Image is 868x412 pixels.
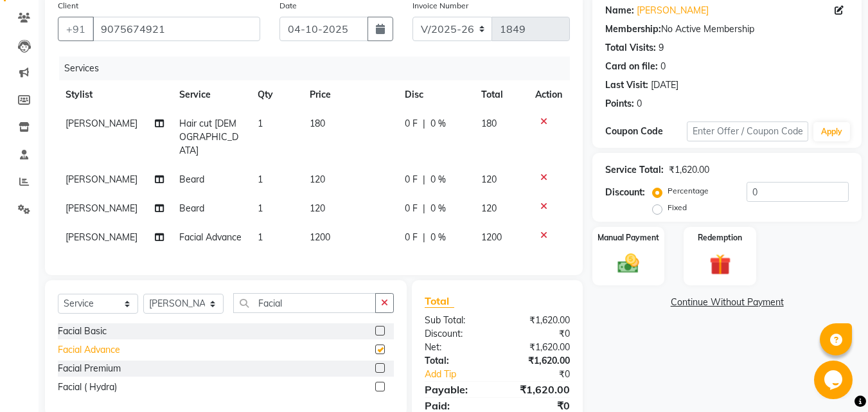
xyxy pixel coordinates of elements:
[598,232,659,244] label: Manual Payment
[605,97,634,111] div: Points:
[58,325,107,338] div: Facial Basic
[660,60,666,73] div: 0
[258,202,263,214] span: 1
[595,296,859,309] a: Continue Without Payment
[668,185,709,197] label: Percentage
[651,78,678,92] div: [DATE]
[310,231,330,243] span: 1200
[605,125,686,138] div: Coupon Code
[179,202,204,214] span: Beard
[172,80,250,109] th: Service
[605,41,656,55] div: Total Visits:
[250,80,302,109] th: Qty
[93,17,260,41] input: Search by Name/Mobile/Email/Code
[310,202,325,214] span: 120
[605,60,658,73] div: Card on file:
[415,382,497,397] div: Payable:
[430,202,446,215] span: 0 %
[481,231,502,243] span: 1200
[430,173,446,186] span: 0 %
[58,80,172,109] th: Stylist
[605,22,849,36] div: No Active Membership
[415,314,497,327] div: Sub Total:
[511,368,580,381] div: ₹0
[669,163,709,177] div: ₹1,620.00
[405,202,418,215] span: 0 F
[179,231,242,243] span: Facial Advance
[415,327,497,341] div: Discount:
[605,78,648,92] div: Last Visit:
[481,174,497,185] span: 120
[58,362,121,375] div: Facial Premium
[698,232,742,244] label: Redemption
[668,202,687,213] label: Fixed
[405,117,418,130] span: 0 F
[423,231,425,244] span: |
[659,41,664,55] div: 9
[687,121,808,141] input: Enter Offer / Coupon Code
[59,57,580,80] div: Services
[310,118,325,129] span: 180
[258,231,263,243] span: 1
[497,314,580,327] div: ₹1,620.00
[474,80,528,109] th: Total
[605,4,634,17] div: Name:
[405,231,418,244] span: 0 F
[430,117,446,130] span: 0 %
[58,343,120,357] div: Facial Advance
[66,231,137,243] span: [PERSON_NAME]
[497,382,580,397] div: ₹1,620.00
[397,80,474,109] th: Disc
[497,327,580,341] div: ₹0
[258,174,263,185] span: 1
[310,174,325,185] span: 120
[497,354,580,368] div: ₹1,620.00
[430,231,446,244] span: 0 %
[179,118,238,156] span: Hair cut [DEMOGRAPHIC_DATA]
[66,202,137,214] span: [PERSON_NAME]
[179,174,204,185] span: Beard
[814,361,855,399] iframe: chat widget
[58,381,117,394] div: Facial ( Hydra)
[425,294,454,308] span: Total
[415,368,511,381] a: Add Tip
[58,17,94,41] button: +91
[605,186,645,199] div: Discount:
[481,202,497,214] span: 120
[813,122,850,141] button: Apply
[703,251,738,278] img: _gift.svg
[302,80,397,109] th: Price
[66,174,137,185] span: [PERSON_NAME]
[637,4,709,17] a: [PERSON_NAME]
[415,354,497,368] div: Total:
[497,341,580,354] div: ₹1,620.00
[66,118,137,129] span: [PERSON_NAME]
[605,163,664,177] div: Service Total:
[637,97,642,111] div: 0
[481,118,497,129] span: 180
[605,22,661,36] div: Membership:
[233,293,376,313] input: Search or Scan
[611,251,646,276] img: _cash.svg
[405,173,418,186] span: 0 F
[423,173,425,186] span: |
[423,117,425,130] span: |
[527,80,570,109] th: Action
[258,118,263,129] span: 1
[423,202,425,215] span: |
[415,341,497,354] div: Net:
